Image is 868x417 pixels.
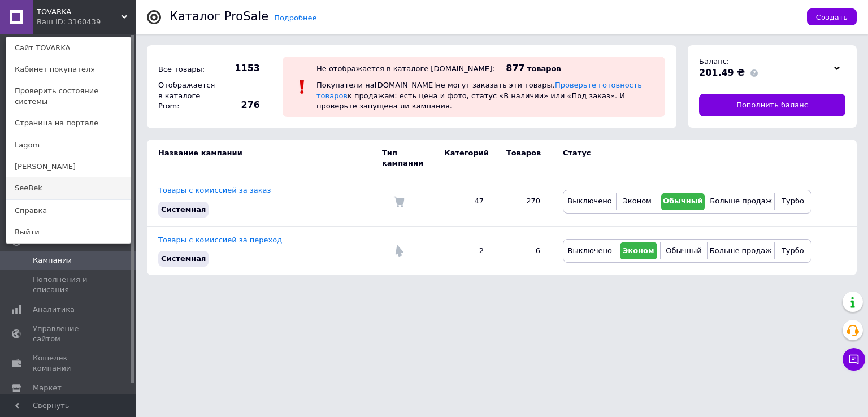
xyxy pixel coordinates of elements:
[666,246,701,255] span: Обычный
[220,62,260,75] span: 1153
[699,57,729,66] span: Баланс:
[433,140,495,177] td: Категорий
[220,99,260,111] span: 276
[33,353,105,373] span: Кошелек компании
[495,140,552,177] td: Товаров
[6,134,131,156] a: Lagom
[552,140,811,177] td: Статус
[663,197,703,205] span: Обычный
[6,112,131,134] a: Страница на портале
[567,197,611,205] span: Выключено
[433,177,495,226] td: 47
[316,81,642,99] a: Проверьте готовность товаров
[316,81,642,110] span: Покупатели на [DOMAIN_NAME] не могут заказать эти товары. к продажам: есть цена и фото, статус «В...
[33,255,72,266] span: Кампании
[663,242,704,259] button: Обычный
[710,197,772,205] span: Больше продаж
[6,200,131,221] a: Справка
[736,100,808,110] span: Пополнить баланс
[807,8,857,25] button: Создать
[711,193,771,210] button: Больше продаж
[6,59,131,80] a: Кабинет покупателя
[33,324,105,344] span: Управление сайтом
[33,305,75,315] span: Аналитика
[699,67,745,78] span: 201.49 ₴
[623,197,652,205] span: Эконом
[623,246,654,255] span: Эконом
[816,13,848,21] span: Создать
[6,156,131,177] a: [PERSON_NAME]
[495,177,552,226] td: 270
[33,275,105,295] span: Пополнения и списания
[843,348,865,371] button: Чат с покупателем
[495,226,552,275] td: 6
[161,254,206,263] span: Системная
[710,246,772,255] span: Больше продаж
[274,14,316,22] a: Подробнее
[506,63,524,73] span: 877
[33,383,62,393] span: Маркет
[778,193,808,210] button: Турбо
[778,242,808,259] button: Турбо
[568,246,612,255] span: Выключено
[782,197,804,205] span: Турбо
[699,94,845,116] a: Пополнить баланс
[433,226,495,275] td: 2
[294,79,311,95] img: :exclamation:
[155,77,218,114] div: Отображается в каталоге Prom:
[6,37,131,59] a: Сайт TOVARKA
[393,196,405,207] img: Комиссия за заказ
[661,193,705,210] button: Обычный
[6,177,131,199] a: SeeBek
[161,205,206,214] span: Системная
[566,242,614,259] button: Выключено
[6,221,131,243] a: Выйти
[316,64,494,73] div: Не отображается в каталоге [DOMAIN_NAME]:
[566,193,613,210] button: Выключено
[158,236,282,244] a: Товары с комиссией за переход
[170,11,268,23] div: Каталог ProSale
[37,17,84,27] div: Ваш ID: 3160439
[782,246,804,255] span: Турбо
[527,64,561,73] span: товаров
[382,140,433,177] td: Тип кампании
[6,80,131,112] a: Проверить состояние системы
[158,186,271,194] a: Товары с комиссией за заказ
[155,62,218,77] div: Все товары:
[710,242,771,259] button: Больше продаж
[619,193,655,210] button: Эконом
[37,7,121,17] span: TOVARKA
[620,242,657,259] button: Эконом
[147,140,382,177] td: Название кампании
[393,245,405,257] img: Комиссия за переход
